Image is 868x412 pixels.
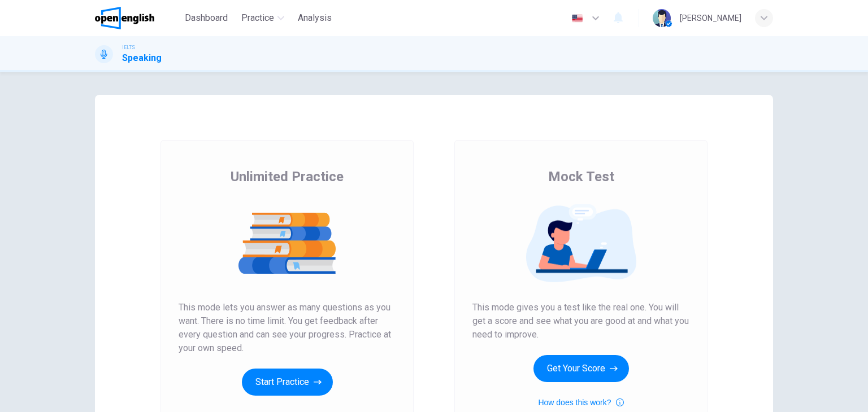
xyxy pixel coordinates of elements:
[179,301,396,355] span: This mode lets you answer as many questions as you want. There is no time limit. You get feedback...
[293,8,336,28] button: Analysis
[231,168,344,186] span: Unlimited Practice
[237,8,289,28] button: Practice
[533,355,629,382] button: Get Your Score
[570,14,584,23] img: en
[538,396,623,409] button: How does this work?
[122,43,135,51] span: IELTS
[180,8,232,28] button: Dashboard
[472,301,689,341] span: This mode gives you a test like the real one. You will get a score and see what you are good at a...
[185,11,228,25] span: Dashboard
[95,7,154,29] img: OpenEnglish logo
[242,369,333,396] button: Start Practice
[241,11,274,25] span: Practice
[95,7,180,29] a: OpenEnglish logo
[653,9,671,27] img: Profile picture
[298,11,332,25] span: Analysis
[548,168,614,186] span: Mock Test
[680,11,741,25] div: [PERSON_NAME]
[122,51,162,65] h1: Speaking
